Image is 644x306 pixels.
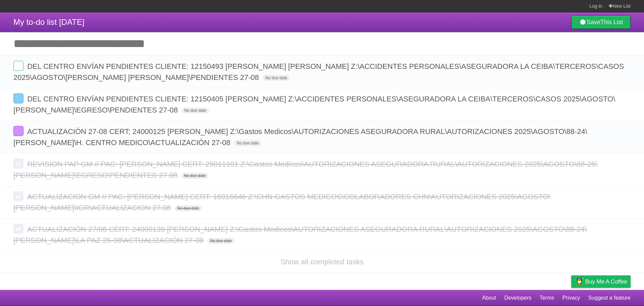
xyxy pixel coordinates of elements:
[562,292,580,304] a: Privacy
[13,61,23,71] label: Done
[13,126,23,136] label: Done
[13,17,85,27] span: My to-do list [DATE]
[175,205,202,211] span: No due date
[482,292,496,304] a: About
[540,292,554,304] a: Terms
[13,95,615,114] span: DEL CENTRO ENVÍAN PENDIENTES CLIENTE: 12150405 [PERSON_NAME] Z:\ACCIDENTES PERSONALES\ASEGURADORA...
[600,19,623,26] b: This List
[585,276,627,288] span: Buy me a coffee
[13,160,597,179] span: REVISION PAP GM // PAC: [PERSON_NAME] CERT: 25011101 Z:\Gastos Medicos\AUTORIZACIONES ASEGURADORA...
[13,224,23,234] label: Done
[571,275,631,288] a: Buy me a coffee
[207,238,234,244] span: No due date
[13,62,624,82] span: DEL CENTRO ENVÍAN PENDIENTES CLIENTE: 12150493 [PERSON_NAME] [PERSON_NAME] Z:\ACCIDENTES PERSONAL...
[181,107,209,114] span: No due date
[13,127,587,147] span: ACTUALIZACIÓN 27-08 CERT; 24000125 [PERSON_NAME] Z:\Gastos Medicos\AUTORIZACIONES ASEGURADORA RUR...
[234,140,261,146] span: No due date
[13,192,550,212] span: ACTUALIZACION GM // PAC: [PERSON_NAME] CERT: 16916646 Z:\CHN GASTOS MEDICOS\COLABORADORES CHN\AUT...
[263,75,290,81] span: No due date
[181,173,208,179] span: No due date
[575,276,584,287] img: Buy me a coffee
[588,292,631,304] a: Suggest a feature
[13,225,587,245] span: ACTUALIZACIÓN 27/08 CERT: 24000139 [PERSON_NAME] Z:\Gastos Medicos\AUTORIZACIONES ASEGURADORA RUR...
[13,191,23,201] label: Done
[504,292,531,304] a: Developers
[13,93,23,103] label: Done
[571,15,631,29] a: SaveThis List
[13,159,23,169] label: Done
[280,258,364,266] a: Show all completed tasks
